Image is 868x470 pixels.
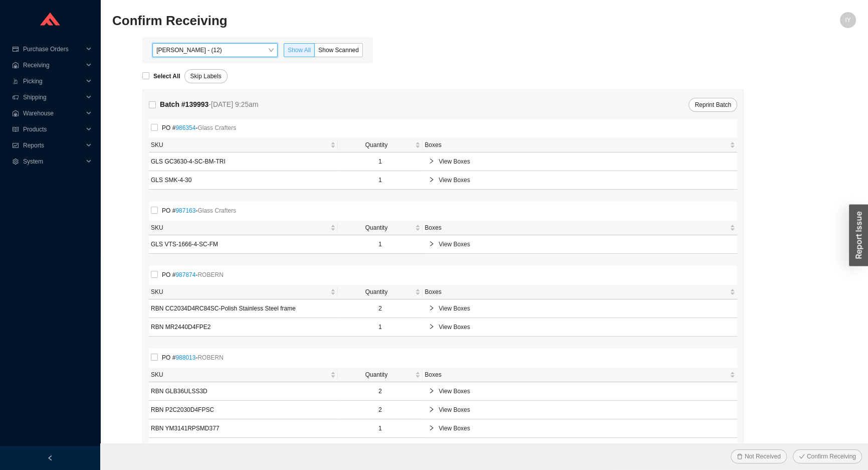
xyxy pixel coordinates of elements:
td: GLS VTS-1666-4-SC-FM [149,235,338,254]
a: 986354 [175,124,195,131]
span: right [428,305,435,311]
th: Quantity sortable [338,138,423,152]
span: Show Scanned [318,47,359,54]
span: Reprint Batch [695,100,731,110]
span: Quantity [340,140,413,150]
span: Angel Negron - (12) [156,44,274,57]
span: - [DATE] 9:25am [208,100,258,108]
div: View Boxes [424,299,735,318]
td: 1 [338,438,423,456]
span: right [428,406,435,412]
td: 1 [338,152,423,171]
td: GLS SMK-4-30 [149,171,338,190]
td: GLS GC3630-4-SC-BM-TRI [149,152,338,171]
td: RBN MR2440D4FPE2 [149,318,338,337]
span: PO # - [158,123,240,133]
td: 1 [338,171,423,190]
span: setting [12,159,19,165]
span: View Boxes [439,423,731,433]
strong: Select All [153,73,180,80]
button: Skip Labels [184,69,228,83]
button: Reprint Batch [689,98,737,112]
td: 2 [338,401,423,419]
span: Show All [288,47,311,54]
strong: Batch # 139993 [160,100,208,108]
span: PO # - [158,206,240,216]
span: Warehouse [23,105,83,121]
span: Shipping [23,89,83,105]
th: SKU sortable [149,138,338,152]
span: Glass Crafters [197,124,236,131]
div: View Boxes [424,401,735,419]
th: Quantity sortable [338,368,423,382]
td: 1 [338,235,423,254]
span: View Boxes [439,386,731,396]
span: Quantity [340,223,413,233]
th: Quantity sortable [338,285,423,299]
span: PO # - [158,353,228,363]
span: View Boxes [439,175,731,185]
td: RBN YM3640RIFPD4 [149,438,338,456]
span: PO # - [158,270,228,280]
span: SKU [151,223,328,233]
span: right [428,388,435,394]
td: RBN CC2034D4RC84SC-Polish Stainless Steel frame [149,299,338,318]
div: View Boxes [424,171,735,189]
span: IY [845,12,850,28]
span: Boxes [424,223,728,233]
th: Boxes sortable [422,221,737,235]
th: Quantity sortable [338,221,423,235]
td: 1 [338,318,423,337]
td: 2 [338,382,423,401]
td: RBN YM3141RPSMD377 [149,419,338,438]
span: Picking [23,73,83,89]
span: View Boxes [439,405,731,415]
th: Boxes sortable [422,285,737,299]
span: right [428,324,435,330]
span: System [23,153,83,170]
span: SKU [151,370,328,380]
th: SKU sortable [149,285,338,299]
span: Purchase Orders [23,41,83,57]
h2: Confirm Receiving [112,12,670,30]
a: 987163 [175,207,195,214]
span: View Boxes [439,303,731,314]
div: View Boxes [424,382,735,400]
span: Products [23,121,83,137]
span: Quantity [340,287,413,297]
a: 988013 [175,354,195,361]
td: RBN P2C2030D4FPSC [149,401,338,419]
th: Boxes sortable [422,368,737,382]
div: View Boxes [424,419,735,437]
span: View Boxes [439,322,731,332]
td: 1 [338,419,423,438]
span: Skip Labels [190,71,222,81]
span: right [428,158,435,164]
a: 987874 [175,271,195,278]
span: Boxes [424,287,728,297]
span: SKU [151,140,328,150]
div: View Boxes [424,235,735,253]
td: 2 [338,299,423,318]
span: left [47,455,53,461]
span: View Boxes [439,239,731,249]
span: Boxes [424,370,728,380]
div: View Boxes [424,152,735,171]
td: RBN GLB36ULSS3D [149,382,338,401]
span: Glass Crafters [197,207,236,214]
span: View Boxes [439,442,731,452]
div: View Boxes [424,318,735,336]
span: credit-card [12,46,19,52]
span: fund [12,142,19,148]
span: right [428,177,435,183]
span: Boxes [424,140,728,150]
span: Quantity [340,370,413,380]
span: ROBERN [197,271,223,278]
th: SKU sortable [149,221,338,235]
button: checkConfirm Receiving [793,449,862,463]
th: SKU sortable [149,368,338,382]
span: right [428,425,435,431]
th: Boxes sortable [422,138,737,152]
span: Reports [23,137,83,153]
span: right [428,241,435,247]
